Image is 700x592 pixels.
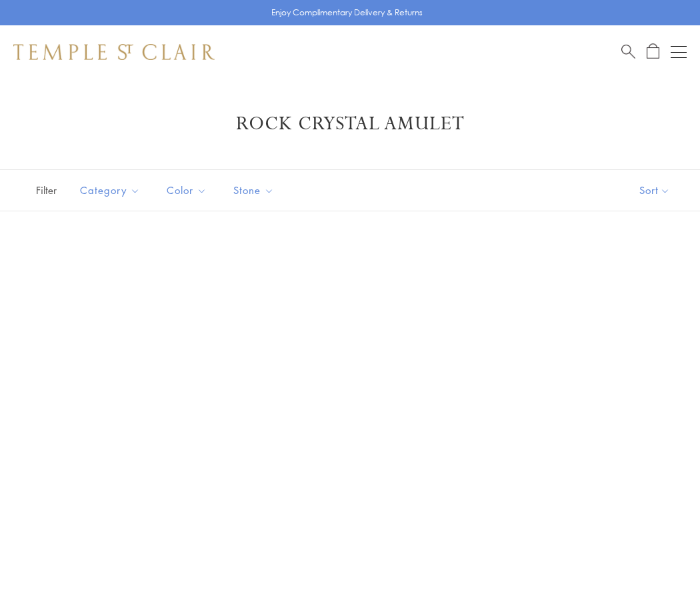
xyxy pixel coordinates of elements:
[621,43,635,60] a: Search
[609,170,700,211] button: Show sort by
[70,175,150,205] button: Category
[157,175,217,205] button: Color
[160,182,217,199] span: Color
[13,44,215,60] img: Temple St. Clair
[223,175,284,205] button: Stone
[647,43,659,60] a: Open Shopping Bag
[73,182,150,199] span: Category
[271,6,423,19] p: Enjoy Complimentary Delivery & Returns
[33,112,667,136] h1: Rock Crystal Amulet
[671,44,687,60] button: Open navigation
[227,182,284,199] span: Stone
